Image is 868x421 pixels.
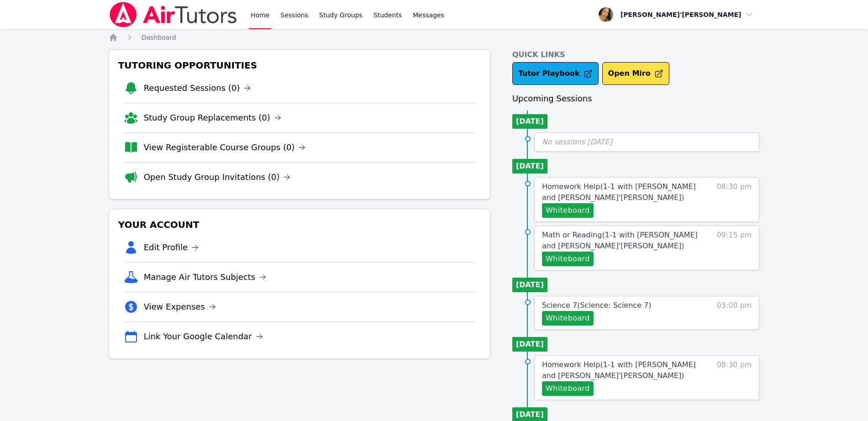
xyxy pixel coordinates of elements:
h3: Tutoring Opportunities [116,57,483,74]
button: Whiteboard [542,311,594,326]
li: [DATE] [512,278,547,292]
h3: Your Account [116,216,483,233]
a: Link Your Google Calendar [144,330,263,343]
img: Air Tutors [109,2,238,27]
span: Science 7 ( Science: Science 7 ) [542,301,652,310]
a: Dashboard [142,33,176,42]
a: Edit Profile [144,241,199,254]
span: No sessions [DATE] [542,137,612,146]
a: View Expenses [144,300,216,313]
span: Messages [413,11,444,20]
li: [DATE] [512,337,547,352]
button: Open Miro [602,62,669,85]
span: 08:30 pm [716,359,752,396]
li: [DATE] [512,114,547,129]
span: Math or Reading ( 1-1 with [PERSON_NAME] and [PERSON_NAME]'[PERSON_NAME] ) [542,231,698,250]
li: [DATE] [512,159,547,174]
span: Homework Help ( 1-1 with [PERSON_NAME] and [PERSON_NAME]'[PERSON_NAME] ) [542,182,696,202]
a: Homework Help(1-1 with [PERSON_NAME] and [PERSON_NAME]'[PERSON_NAME]) [542,181,700,203]
a: Manage Air Tutors Subjects [144,271,267,284]
button: Whiteboard [542,381,594,396]
a: Science 7(Science: Science 7) [542,300,652,311]
a: Tutor Playbook [512,62,599,85]
h4: Quick Links [512,49,760,60]
a: Math or Reading(1-1 with [PERSON_NAME] and [PERSON_NAME]'[PERSON_NAME]) [542,230,700,252]
a: View Registerable Course Groups (0) [144,141,306,154]
nav: Breadcrumb [109,33,760,42]
a: Homework Help(1-1 with [PERSON_NAME] and [PERSON_NAME]'[PERSON_NAME]) [542,359,700,381]
span: 08:30 pm [716,181,752,218]
a: Study Group Replacements (0) [144,111,281,124]
h3: Upcoming Sessions [512,92,760,105]
span: 09:15 pm [716,230,752,266]
span: 03:00 pm [716,300,752,326]
button: Whiteboard [542,203,594,218]
span: Homework Help ( 1-1 with [PERSON_NAME] and [PERSON_NAME]'[PERSON_NAME] ) [542,360,696,380]
span: Dashboard [142,34,176,41]
a: Open Study Group Invitations (0) [144,171,291,184]
a: Requested Sessions (0) [144,82,251,95]
button: Whiteboard [542,252,594,266]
